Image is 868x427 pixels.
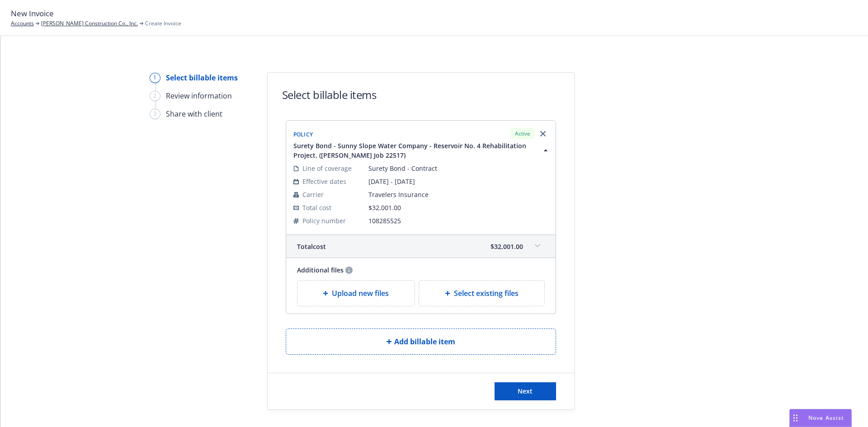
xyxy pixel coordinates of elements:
a: Accounts [11,19,34,28]
a: [PERSON_NAME] Construction Co., Inc. [41,19,138,28]
h1: Select billable items [282,87,377,102]
span: Surety Bond - Contract [368,164,548,173]
button: Next [495,382,556,400]
div: 2 [150,91,160,101]
div: Share with client [166,108,222,119]
span: New Invoice [11,8,54,19]
span: Effective dates [302,177,346,186]
button: Nova Assist [789,409,852,427]
div: Drag to move [790,409,801,427]
div: Totalcost$32,001.00 [286,235,556,258]
a: Remove browser [538,128,548,139]
span: $32,001.00 [491,242,523,251]
span: Next [518,387,533,395]
span: Upload new files [332,288,389,299]
div: 3 [150,109,160,119]
span: Total cost [297,242,326,251]
div: Review information [166,90,232,101]
span: Select existing files [454,288,519,299]
div: Select billable items [166,72,238,83]
span: Policy number [302,216,346,225]
div: Active [510,128,535,139]
span: Line of coverage [302,164,352,173]
span: Add billable item [394,336,455,347]
span: Nova Assist [808,414,844,422]
span: Travelers Insurance [368,190,548,199]
span: Total cost [302,203,331,212]
button: Surety Bond - Sunny Slope Water Company - Reservoir No. 4 Rehabilitation Project. ([PERSON_NAME] ... [293,141,550,160]
span: [DATE] - [DATE] [368,177,548,186]
span: Create Invoice [145,19,181,28]
span: Carrier [302,190,324,199]
div: Upload new files [297,280,415,306]
button: Add billable item [286,328,556,355]
span: $32,001.00 [368,203,401,212]
div: 1 [150,73,160,83]
span: Surety Bond - Sunny Slope Water Company - Reservoir No. 4 Rehabilitation Project. ([PERSON_NAME] ... [293,141,539,160]
div: Select existing files [419,280,545,306]
span: Additional files [297,265,344,275]
span: 108285525 [368,216,548,225]
span: Policy [293,131,313,138]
